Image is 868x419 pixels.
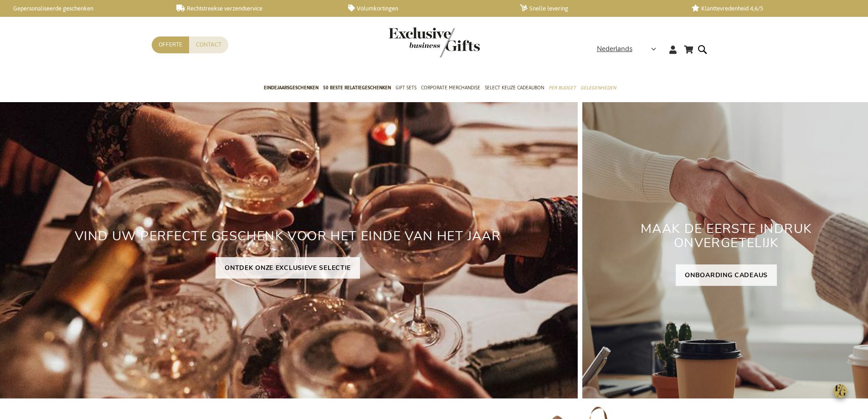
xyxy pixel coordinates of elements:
span: Select Keuze Cadeaubon [485,83,544,93]
span: Gelegenheden [580,83,616,93]
a: ONBOARDING CADEAUS [676,264,777,286]
a: Contact [189,36,228,53]
a: Snelle levering [520,5,677,12]
span: Per Budget [549,83,576,93]
span: Nederlands [597,44,632,54]
a: ONTDEK ONZE EXCLUSIEVE SELECTIE [216,257,360,279]
a: Klanttevredenheid 4,6/5 [692,5,849,12]
a: store logo [389,27,434,57]
div: Nederlands [597,44,662,54]
img: Exclusive Business gifts logo [389,27,480,57]
a: Rechtstreekse verzendservice [176,5,334,12]
a: Offerte [152,36,189,53]
span: Corporate Merchandise [421,83,480,93]
a: Gepersonaliseerde geschenken [5,5,162,12]
span: 50 beste relatiegeschenken [323,83,391,93]
span: Gift Sets [395,83,416,93]
a: Volumkortingen [348,5,505,12]
span: Eindejaarsgeschenken [264,83,318,93]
